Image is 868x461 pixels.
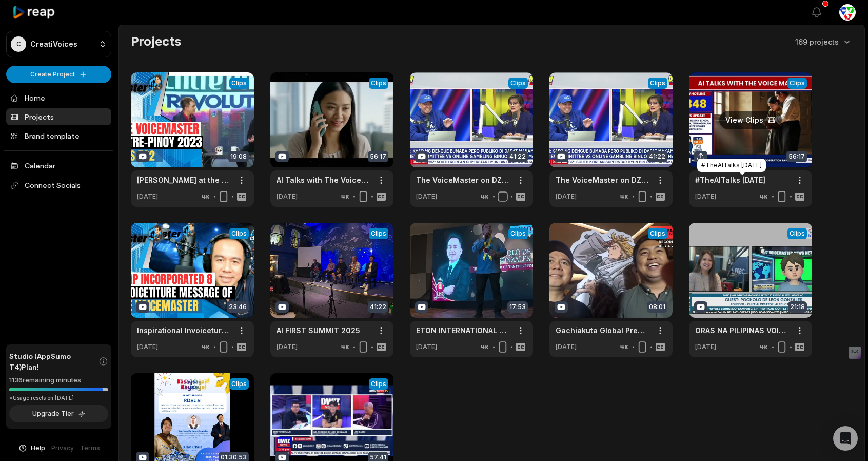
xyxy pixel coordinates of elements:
a: AI FIRST SUMMIT 2025 [277,325,360,336]
a: Projects [6,108,111,125]
div: #TheAITalks [DATE] [697,159,766,172]
div: C [11,36,26,52]
a: [PERSON_NAME] at the Helm: EntrepPinoy Revolution [DATE] | Full Coverage [137,175,231,185]
button: Upgrade Tier [9,405,108,422]
span: Studio (AppSumo T4) Plan! [9,351,98,372]
a: #TheAITalks [DATE] [695,175,765,185]
a: ETON INTERNATIONAL SCHOOL TALK 2025 [416,325,510,336]
button: Help [18,444,45,453]
a: Privacy [51,444,74,453]
a: AI Talks with The VoiceMaster Episode 1 [277,175,371,185]
a: Calendar [6,157,111,174]
span: Help [31,444,45,453]
a: Gachiakuta Global Premiere Event with The VoiceMaster [556,325,650,336]
a: Inspirational Invoiceture: The VoiceMaster's Message to CVAP Batch 8 [137,325,231,336]
a: ORAS NA PILIPINAS VOICEMASTER [695,325,790,336]
div: Open Intercom Messenger [833,426,858,451]
p: CreatiVoices [30,40,77,49]
h2: Projects [131,33,181,50]
a: The VoiceMaster on DZMM PANALONG DISKARTE [556,175,650,185]
button: 169 projects [795,36,852,47]
button: Create Project [6,66,111,83]
div: *Usage resets on [DATE] [9,394,108,402]
span: Connect Socials [6,176,111,195]
a: Home [6,89,111,106]
div: 1136 remaining minutes [9,375,108,386]
a: Terms [80,444,100,453]
a: Brand template [6,127,111,144]
a: The VoiceMaster on DZMM PANALONG DISKARTE [416,175,510,185]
